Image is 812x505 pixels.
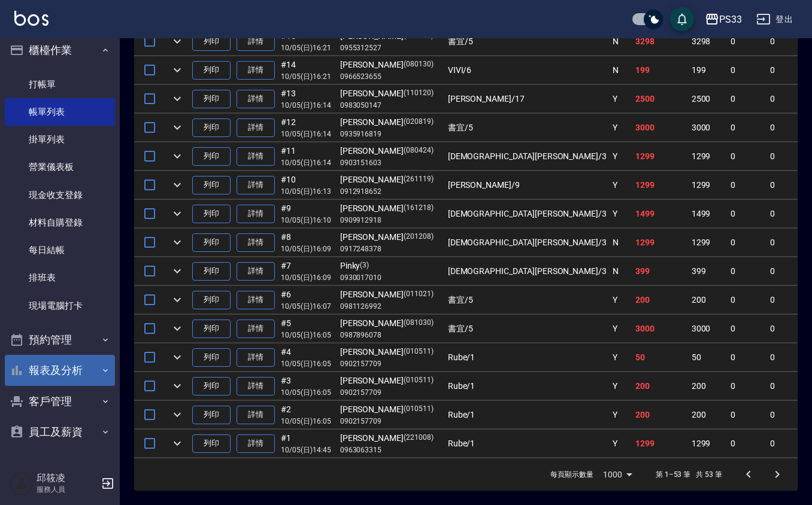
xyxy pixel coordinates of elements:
[192,61,231,80] button: 列印
[656,469,722,480] p: 第 1–53 筆 共 53 筆
[5,236,115,264] a: 每日結帳
[5,355,115,386] button: 報表及分析
[278,142,337,171] td: #11
[340,330,442,340] p: 0987896078
[632,229,689,257] td: 1299
[610,200,632,228] td: Y
[445,430,610,458] td: Rube /1
[340,87,442,100] div: [PERSON_NAME]
[340,174,442,186] div: [PERSON_NAME]
[445,257,610,285] td: [DEMOGRAPHIC_DATA][PERSON_NAME] /3
[445,343,610,372] td: Rube /1
[168,32,186,50] button: expand row
[445,401,610,429] td: Rube /1
[5,98,115,126] a: 帳單列表
[689,430,728,458] td: 1299
[237,406,275,424] a: 詳情
[192,118,231,137] button: 列印
[340,358,442,369] p: 0902157709
[168,61,186,79] button: expand row
[340,157,442,168] p: 0903151603
[237,32,275,51] a: 詳情
[689,28,728,56] td: 3298
[281,71,334,82] p: 10/05 (日) 16:21
[360,260,369,272] p: (3)
[445,171,610,199] td: [PERSON_NAME] /9
[689,286,728,314] td: 200
[278,171,337,199] td: #10
[278,229,337,257] td: #8
[340,59,442,71] div: [PERSON_NAME]
[237,377,275,396] a: 詳情
[278,85,337,113] td: #13
[168,90,186,108] button: expand row
[404,174,434,186] p: (261119)
[10,471,34,495] img: Person
[610,171,632,199] td: Y
[404,288,434,301] p: (011021)
[5,35,115,66] button: 櫃檯作業
[168,320,186,337] button: expand row
[689,56,728,84] td: 199
[192,205,231,223] button: 列印
[404,231,434,244] p: (201208)
[632,114,689,142] td: 3000
[192,291,231,309] button: 列印
[404,116,434,129] p: (020819)
[632,56,689,84] td: 199
[168,291,186,309] button: expand row
[610,315,632,343] td: Y
[728,372,767,400] td: 0
[610,28,632,56] td: N
[340,129,442,139] p: 0935916819
[168,406,186,424] button: expand row
[192,377,231,396] button: 列印
[5,386,115,417] button: 客戶管理
[192,348,231,367] button: 列印
[237,61,275,80] a: 詳情
[5,324,115,355] button: 預約管理
[728,401,767,429] td: 0
[445,286,610,314] td: 書宜 /5
[689,200,728,228] td: 1499
[340,375,442,387] div: [PERSON_NAME]
[728,56,767,84] td: 0
[340,317,442,330] div: [PERSON_NAME]
[168,176,186,194] button: expand row
[689,114,728,142] td: 3000
[689,315,728,343] td: 3000
[278,430,337,458] td: #1
[340,186,442,197] p: 0912918652
[632,171,689,199] td: 1299
[728,200,767,228] td: 0
[168,434,186,452] button: expand row
[728,286,767,314] td: 0
[278,401,337,429] td: #2
[237,348,275,367] a: 詳情
[404,432,434,445] p: (221008)
[168,147,186,165] button: expand row
[632,430,689,458] td: 1299
[445,114,610,142] td: 書宜 /5
[632,372,689,400] td: 200
[340,445,442,455] p: 0963063315
[5,292,115,320] a: 現場電腦打卡
[340,288,442,301] div: [PERSON_NAME]
[632,401,689,429] td: 200
[404,346,434,358] p: (010511)
[281,157,334,168] p: 10/05 (日) 16:14
[5,71,115,98] a: 打帳單
[168,118,186,136] button: expand row
[404,59,434,71] p: (080130)
[281,244,334,254] p: 10/05 (日) 16:09
[340,202,442,215] div: [PERSON_NAME]
[340,215,442,226] p: 0909912918
[278,372,337,400] td: #3
[728,171,767,199] td: 0
[610,142,632,171] td: Y
[689,401,728,429] td: 200
[728,229,767,257] td: 0
[340,71,442,82] p: 0966523655
[689,372,728,400] td: 200
[278,56,337,84] td: #14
